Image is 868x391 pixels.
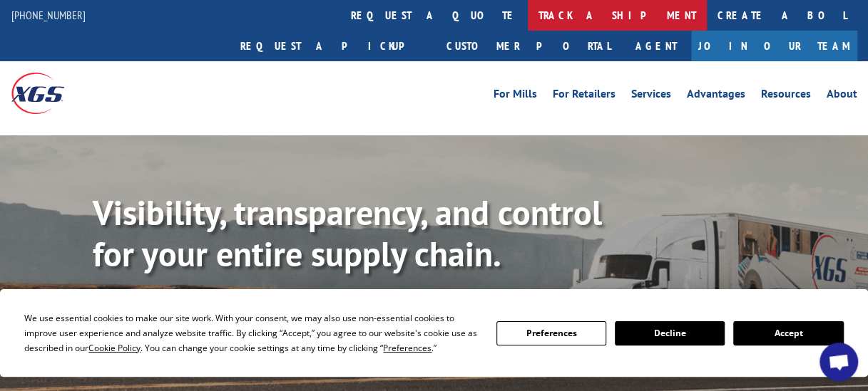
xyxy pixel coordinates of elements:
button: Preferences [496,321,606,345]
a: Advantages [687,88,745,104]
div: We use essential cookies to make our site work. With your consent, we may also use non-essential ... [24,311,479,355]
a: Request a pickup [230,31,436,61]
a: Services [631,88,671,104]
a: Customer Portal [436,31,621,61]
button: Accept [733,321,843,345]
a: Agent [621,31,691,61]
a: For Mills [494,88,537,104]
span: Preferences [383,342,432,354]
div: Open chat [820,343,858,381]
span: Cookie Policy [88,342,141,354]
a: Join Our Team [691,31,857,61]
button: Decline [615,321,725,345]
a: Resources [761,88,811,104]
b: Visibility, transparency, and control for your entire supply chain. [93,190,602,276]
a: [PHONE_NUMBER] [11,8,86,22]
a: About [827,88,857,104]
a: For Retailers [553,88,616,104]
